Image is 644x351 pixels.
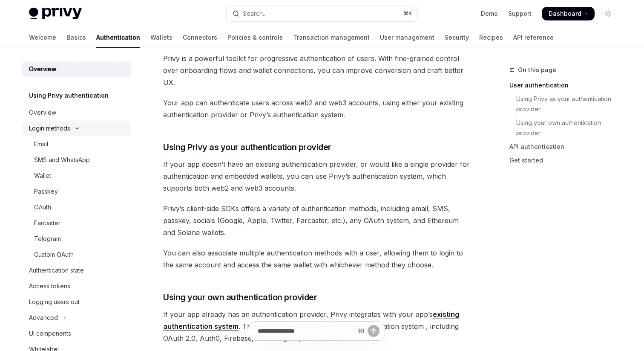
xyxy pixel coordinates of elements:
a: Welcome [29,27,56,48]
a: Overview [22,105,131,120]
span: Your app can authenticate users across web2 and web3 accounts, using either your existing authent... [163,97,470,121]
a: User management [380,27,434,48]
h5: Using Privy authentication [29,90,109,101]
div: Overview [29,64,56,74]
div: Passkey [34,186,58,197]
a: Using Privy as your authentication provider [509,92,622,116]
span: On this page [518,65,556,75]
div: Search... [243,9,267,19]
button: Send message [368,325,379,337]
a: UI components [22,326,131,341]
a: Custom OAuth [22,247,131,262]
button: Toggle dark mode [601,7,615,20]
span: Using your own authentication provider [163,291,317,303]
a: Dashboard [542,7,595,20]
div: Access tokens [29,281,70,291]
a: Recipes [479,27,503,48]
a: Support [508,9,532,18]
a: Transaction management [293,27,370,48]
div: OAuth [34,202,51,212]
img: light logo [29,8,82,20]
span: ⌘ K [403,10,412,17]
div: Login methods [29,123,70,133]
a: User authentication [509,78,622,92]
a: Wallets [150,27,172,48]
a: Wallet [22,168,131,183]
button: Open search [227,6,417,21]
a: SMS and WhatsApp [22,152,131,168]
a: OAuth [22,200,131,215]
span: Privy’s client-side SDKs offers a variety of authentication methods, including email, SMS, passke... [163,203,470,238]
a: Passkey [22,184,131,199]
a: Overview [22,61,131,77]
a: API authentication [509,140,622,154]
span: Using Privy as your authentication provider [163,141,331,153]
a: Security [445,27,469,48]
a: API reference [513,27,554,48]
div: Custom OAuth [34,249,74,260]
div: Email [34,139,48,149]
a: Demo [481,9,498,18]
span: Privy is a powerful toolkit for progressive authentication of users. With fine-grained control ov... [163,52,470,88]
a: Authentication [96,27,140,48]
div: Wallet [34,171,51,181]
a: Connectors [183,27,217,48]
a: Basics [66,27,86,48]
a: Using your own authentication provider [509,116,622,140]
div: Overview [29,107,56,118]
a: Policies & controls [227,27,283,48]
button: Toggle Login methods section [22,121,131,136]
span: Dashboard [549,9,581,18]
div: Logging users out [29,297,80,307]
a: Telegram [22,231,131,247]
div: Advanced [29,313,58,323]
div: UI components [29,328,71,339]
input: Ask a question... [258,322,354,340]
span: You can also associate multiple authentication methods with a user, allowing them to login to the... [163,247,470,271]
a: Access tokens [22,278,131,294]
div: Farcaster [34,218,60,228]
div: Telegram [34,234,61,244]
a: Farcaster [22,215,131,231]
a: Email [22,136,131,152]
a: Get started [509,154,622,167]
div: Authentication state [29,265,84,276]
span: If your app already has an authentication provider, Privy integrates with your app’s . This inclu... [163,308,470,344]
div: SMS and WhatsApp [34,155,90,165]
button: Toggle Advanced section [22,310,131,325]
a: Authentication state [22,263,131,278]
span: If your app doesn’t have an existing authentication provider, or would like a single provider for... [163,158,470,194]
a: Logging users out [22,294,131,310]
